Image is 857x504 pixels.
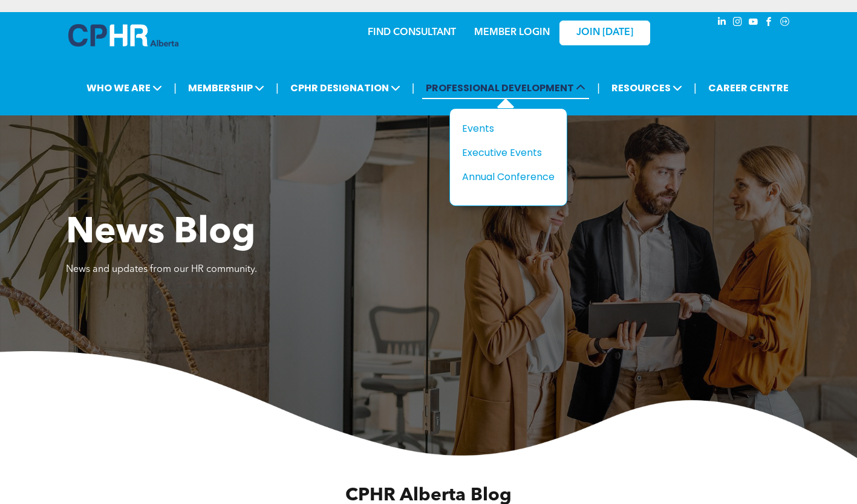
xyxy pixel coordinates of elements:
[608,77,686,99] span: RESOURCES
[462,145,546,160] div: Executive Events
[422,77,589,99] span: PROFESSIONAL DEVELOPMENT
[66,265,257,274] span: News and updates from our HR community.
[462,121,546,136] div: Events
[705,77,792,99] a: CAREER CENTRE
[778,15,792,31] a: Social network
[474,28,550,37] a: MEMBER LOGIN
[83,77,166,99] span: WHO WE ARE
[462,121,555,136] a: Events
[747,15,760,31] a: youtube
[694,76,697,100] li: |
[462,169,555,184] a: Annual Conference
[559,21,650,45] a: JOIN [DATE]
[731,15,745,31] a: instagram
[597,76,600,100] li: |
[462,145,555,160] a: Executive Events
[715,15,729,31] a: linkedin
[66,215,255,251] span: News Blog
[287,77,404,99] span: CPHR DESIGNATION
[412,76,415,100] li: |
[68,24,178,47] img: A blue and white logo for cp alberta
[462,169,546,184] div: Annual Conference
[763,15,776,31] a: facebook
[576,27,633,39] span: JOIN [DATE]
[276,76,279,100] li: |
[368,28,456,37] a: FIND CONSULTANT
[174,76,177,100] li: |
[184,77,268,99] span: MEMBERSHIP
